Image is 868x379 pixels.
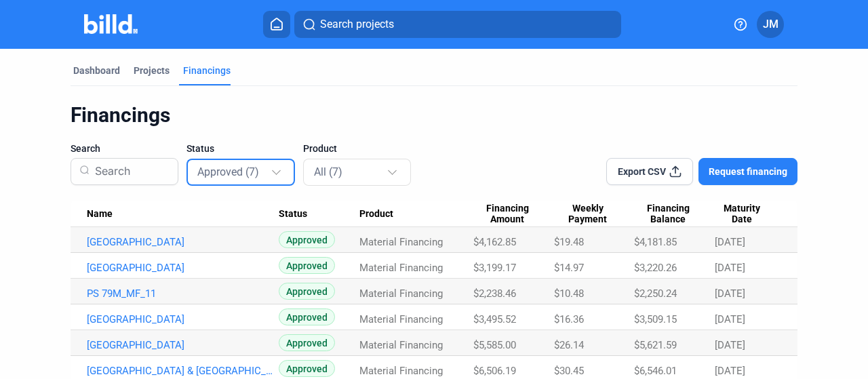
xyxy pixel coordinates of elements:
span: $4,181.85 [634,236,677,248]
span: [DATE] [715,365,745,377]
span: $5,585.00 [473,339,516,351]
span: Approved [279,334,335,351]
span: [DATE] [715,313,745,325]
span: $19.48 [554,236,584,248]
span: Approved [279,283,335,300]
span: Request financing [709,165,787,178]
div: Financings [71,102,797,128]
span: [DATE] [715,236,745,248]
div: Financing Amount [473,203,554,226]
span: Material Financing [359,365,443,377]
span: Export CSV [618,165,666,178]
a: [GEOGRAPHIC_DATA] [87,262,279,274]
span: [DATE] [715,262,745,274]
span: $2,238.46 [473,287,516,300]
span: Material Financing [359,287,443,300]
a: [GEOGRAPHIC_DATA] [87,339,279,351]
span: Approved [279,231,335,248]
div: Maturity Date [715,203,781,226]
span: Weekly Payment [554,203,622,226]
span: Material Financing [359,339,443,351]
span: $5,621.59 [634,339,677,351]
span: $3,220.26 [634,262,677,274]
span: [DATE] [715,287,745,300]
span: Approved [279,360,335,377]
a: [GEOGRAPHIC_DATA] [87,236,279,248]
button: JM [757,11,784,38]
button: Request financing [698,158,797,185]
span: Material Financing [359,313,443,325]
span: [DATE] [715,339,745,351]
button: Export CSV [606,158,693,185]
span: $26.14 [554,339,584,351]
div: Status [279,208,359,220]
span: Product [303,142,337,155]
span: Financing Balance [634,203,703,226]
span: $3,495.52 [473,313,516,325]
span: $2,250.24 [634,287,677,300]
div: Financings [183,64,231,77]
span: Maturity Date [715,203,769,226]
span: Status [186,142,214,155]
span: $30.45 [554,365,584,377]
span: $16.36 [554,313,584,325]
input: Search [90,154,170,189]
div: Projects [134,64,170,77]
a: PS 79M_MF_11 [87,287,279,300]
div: Product [359,208,473,220]
button: Search projects [294,11,621,38]
span: JM [763,16,778,33]
span: Material Financing [359,262,443,274]
img: Billd Company Logo [84,14,138,34]
span: Approved [279,257,335,274]
span: Search [71,142,100,155]
span: Product [359,208,393,220]
a: [GEOGRAPHIC_DATA] & [GEOGRAPHIC_DATA] HVAC Reconstruction_MF_11 [87,365,279,377]
span: Approved [279,308,335,325]
span: $6,506.19 [473,365,516,377]
mat-select-trigger: Approved (7) [197,165,259,178]
span: $3,509.15 [634,313,677,325]
div: Dashboard [73,64,120,77]
span: Financing Amount [473,203,542,226]
span: $10.48 [554,287,584,300]
span: $4,162.85 [473,236,516,248]
span: Search projects [320,16,394,33]
div: Name [87,208,279,220]
span: Status [279,208,307,220]
div: Financing Balance [634,203,715,226]
a: [GEOGRAPHIC_DATA] [87,313,279,325]
mat-select-trigger: All (7) [314,165,342,178]
div: Weekly Payment [554,203,634,226]
span: Name [87,208,113,220]
span: $14.97 [554,262,584,274]
span: Material Financing [359,236,443,248]
span: $3,199.17 [473,262,516,274]
span: $6,546.01 [634,365,677,377]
